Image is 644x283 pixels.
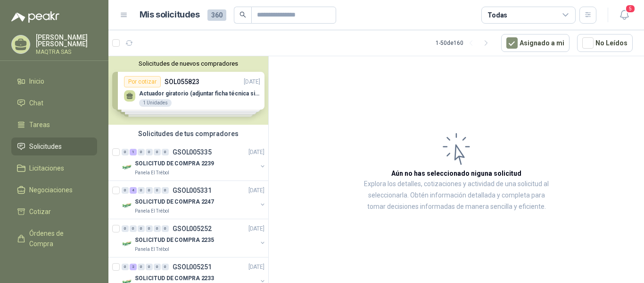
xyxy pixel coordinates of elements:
div: 0 [162,149,169,155]
p: [DATE] [248,263,264,272]
p: GSOL005252 [173,225,212,232]
a: Tareas [11,116,97,134]
p: [DATE] [248,148,264,157]
div: 0 [154,264,161,270]
div: 0 [162,225,169,232]
div: 0 [122,187,129,194]
p: Panela El Trébol [135,169,169,177]
a: Chat [11,94,97,112]
div: 0 [146,264,153,270]
img: Logo peakr [11,11,59,23]
span: Negociaciones [29,185,73,195]
a: Licitaciones [11,159,97,177]
p: [DATE] [248,224,264,233]
div: 0 [162,264,169,270]
p: SOLICITUD DE COMPRA 2239 [135,159,214,168]
p: Panela El Trébol [135,246,169,253]
span: Cotizar [29,206,51,217]
p: GSOL005251 [173,264,212,270]
div: 1 [130,149,137,155]
img: Company Logo [122,200,133,211]
div: 2 [130,264,137,270]
p: [DATE] [248,186,264,195]
span: Órdenes de Compra [29,228,88,249]
p: SOLICITUD DE COMPRA 2235 [135,236,214,245]
p: MAQTRA SAS [36,49,97,55]
div: 0 [138,225,145,232]
button: Solicitudes de nuevos compradores [112,60,264,67]
p: SOLICITUD DE COMPRA 2233 [135,274,214,283]
div: 0 [146,225,153,232]
img: Company Logo [122,162,133,173]
button: 5 [616,7,633,24]
a: Cotizar [11,203,97,221]
a: 0 0 0 0 0 0 GSOL005252[DATE] Company LogoSOLICITUD DE COMPRA 2235Panela El Trébol [122,223,266,253]
div: Solicitudes de tus compradores [108,125,268,143]
p: GSOL005331 [173,187,212,194]
p: SOLICITUD DE COMPRA 2247 [135,197,214,206]
div: 0 [130,225,137,232]
a: Solicitudes [11,137,97,155]
p: [PERSON_NAME] [PERSON_NAME] [36,34,97,47]
span: 5 [625,4,636,13]
button: Asignado a mi [501,34,570,52]
div: 0 [154,225,161,232]
h1: Mis solicitudes [140,8,200,22]
span: Chat [29,98,43,108]
span: 360 [207,9,226,21]
span: Tareas [29,120,50,130]
h3: Aún no has seleccionado niguna solicitud [391,168,521,179]
a: Órdenes de Compra [11,224,97,253]
div: 4 [130,187,137,194]
span: Solicitudes [29,141,62,152]
div: 1 - 50 de 160 [436,35,494,51]
p: GSOL005335 [173,149,212,155]
p: Explora los detalles, cotizaciones y actividad de una solicitud al seleccionarla. Obtén informaci... [363,179,550,213]
div: 0 [162,187,169,194]
div: 0 [138,187,145,194]
div: 0 [154,187,161,194]
a: Inicio [11,72,97,90]
p: Panela El Trébol [135,207,169,215]
div: 0 [122,264,129,270]
div: 0 [154,149,161,155]
a: 0 4 0 0 0 0 GSOL005331[DATE] Company LogoSOLICITUD DE COMPRA 2247Panela El Trébol [122,185,266,215]
div: Todas [487,10,507,20]
div: Solicitudes de nuevos compradoresPor cotizarSOL055823[DATE] Actuador giratorio (adjuntar ficha té... [108,56,268,125]
span: Inicio [29,76,44,86]
button: No Leídos [577,34,633,52]
div: 0 [122,149,129,155]
div: 0 [122,225,129,232]
span: search [239,11,246,18]
img: Company Logo [122,238,133,249]
a: Negociaciones [11,181,97,199]
div: 0 [138,149,145,155]
div: 0 [146,149,153,155]
span: Licitaciones [29,163,64,173]
a: 0 1 0 0 0 0 GSOL005335[DATE] Company LogoSOLICITUD DE COMPRA 2239Panela El Trébol [122,146,266,177]
div: 0 [146,187,153,194]
div: 0 [138,264,145,270]
a: Remisiones [11,257,97,274]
